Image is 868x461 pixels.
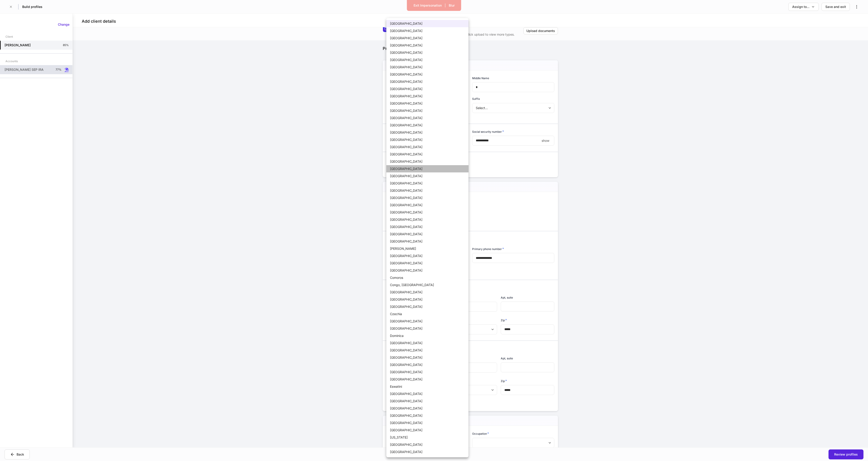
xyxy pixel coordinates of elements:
[386,180,469,187] li: [GEOGRAPHIC_DATA]
[414,3,442,8] div: Exit Impersonation
[386,158,469,165] li: [GEOGRAPHIC_DATA]
[386,100,469,107] li: [GEOGRAPHIC_DATA]
[386,354,469,361] li: [GEOGRAPHIC_DATA]
[449,3,455,8] div: Blur
[386,172,469,180] li: [GEOGRAPHIC_DATA]
[386,209,469,216] li: [GEOGRAPHIC_DATA]
[386,332,469,339] li: Dominica
[386,427,469,434] li: [GEOGRAPHIC_DATA]
[386,238,469,245] li: [GEOGRAPHIC_DATA]
[386,281,469,289] li: Congo, [GEOGRAPHIC_DATA]
[386,71,469,78] li: [GEOGRAPHIC_DATA]
[386,64,469,71] li: [GEOGRAPHIC_DATA]
[386,252,469,260] li: [GEOGRAPHIC_DATA]
[386,194,469,201] li: [GEOGRAPHIC_DATA]
[386,151,469,158] li: [GEOGRAPHIC_DATA]
[386,93,469,100] li: [GEOGRAPHIC_DATA]
[386,187,469,194] li: [GEOGRAPHIC_DATA]
[386,325,469,332] li: [GEOGRAPHIC_DATA]
[386,397,469,405] li: [GEOGRAPHIC_DATA]
[386,56,469,64] li: [GEOGRAPHIC_DATA]
[386,361,469,368] li: [GEOGRAPHIC_DATA]
[386,78,469,85] li: [GEOGRAPHIC_DATA]
[386,230,469,238] li: [GEOGRAPHIC_DATA]
[386,216,469,223] li: [GEOGRAPHIC_DATA]
[386,201,469,209] li: [GEOGRAPHIC_DATA]
[386,85,469,93] li: [GEOGRAPHIC_DATA]
[386,20,469,27] li: [GEOGRAPHIC_DATA]
[386,165,469,172] li: [GEOGRAPHIC_DATA]
[386,260,469,267] li: [GEOGRAPHIC_DATA]
[386,318,469,325] li: [GEOGRAPHIC_DATA]
[386,34,469,42] li: [GEOGRAPHIC_DATA]
[386,267,469,274] li: [GEOGRAPHIC_DATA]
[386,419,469,427] li: [GEOGRAPHIC_DATA]
[386,376,469,383] li: [GEOGRAPHIC_DATA]
[386,289,469,296] li: [GEOGRAPHIC_DATA]
[386,245,469,252] li: [PERSON_NAME]
[386,129,469,136] li: [GEOGRAPHIC_DATA]
[386,347,469,354] li: [GEOGRAPHIC_DATA]
[386,383,469,390] li: Eswatini
[386,412,469,419] li: [GEOGRAPHIC_DATA]
[386,296,469,303] li: [GEOGRAPHIC_DATA]
[386,114,469,122] li: [GEOGRAPHIC_DATA]
[386,27,469,34] li: [GEOGRAPHIC_DATA]
[386,136,469,143] li: [GEOGRAPHIC_DATA]
[386,274,469,281] li: Comoros
[386,368,469,376] li: [GEOGRAPHIC_DATA]
[386,49,469,56] li: [GEOGRAPHIC_DATA]
[386,390,469,397] li: [GEOGRAPHIC_DATA]
[386,42,469,49] li: [GEOGRAPHIC_DATA]
[386,303,469,310] li: [GEOGRAPHIC_DATA]
[386,223,469,230] li: [GEOGRAPHIC_DATA]
[386,405,469,412] li: [GEOGRAPHIC_DATA]
[386,310,469,318] li: Czechia
[386,448,469,456] li: [GEOGRAPHIC_DATA]
[386,122,469,129] li: [GEOGRAPHIC_DATA]
[386,441,469,448] li: [GEOGRAPHIC_DATA]
[386,143,469,151] li: [GEOGRAPHIC_DATA]
[386,434,469,441] li: [US_STATE]
[386,339,469,347] li: [GEOGRAPHIC_DATA]
[386,107,469,114] li: [GEOGRAPHIC_DATA]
